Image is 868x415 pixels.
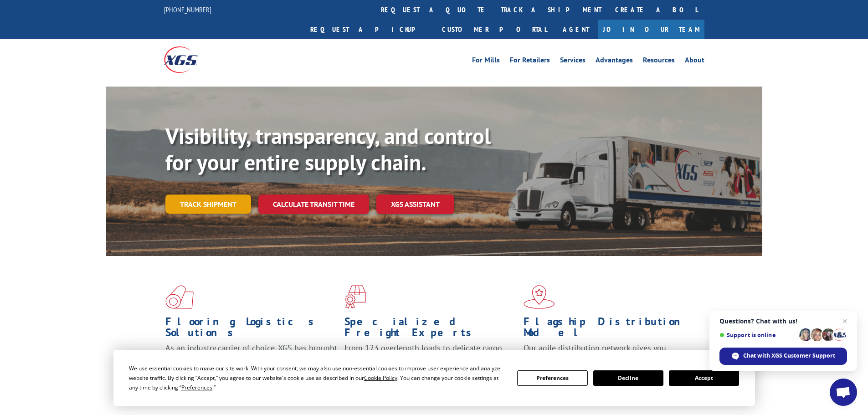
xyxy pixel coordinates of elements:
span: Our agile distribution network gives you nationwide inventory management on demand. [524,343,691,364]
a: Request a pickup [303,20,435,39]
p: From 123 overlength loads to delicate cargo, our experienced staff knows the best way to move you... [344,343,517,383]
h1: Flooring Logistics Solutions [165,316,338,343]
button: Accept [669,370,739,386]
div: Open chat [830,379,857,406]
a: Join Our Team [598,20,704,39]
span: Support is online [719,332,796,338]
h1: Specialized Freight Experts [344,316,517,343]
a: Calculate transit time [258,195,369,214]
a: XGS ASSISTANT [376,195,454,214]
a: Advantages [596,56,633,67]
div: Cookie Consent Prompt [113,350,755,406]
b: Visibility, transparency, and control for your entire supply chain. [165,122,491,176]
img: xgs-icon-total-supply-chain-intelligence-red [165,285,194,309]
span: Chat with XGS Customer Support [743,352,835,360]
a: [PHONE_NUMBER] [164,5,211,14]
a: Services [560,56,586,67]
a: Resources [643,56,675,67]
button: Decline [593,370,663,386]
div: Chat with XGS Customer Support [719,348,847,365]
span: Close chat [839,316,850,327]
a: Customer Portal [435,20,554,39]
div: We use essential cookies to make our site work. With your consent, we may also use non-essential ... [129,364,506,392]
a: About [685,56,704,67]
a: Track shipment [165,195,251,214]
a: Agent [554,20,598,39]
span: Preferences [181,384,212,391]
span: Questions? Chat with us! [719,318,847,325]
img: xgs-icon-focused-on-flooring-red [344,285,366,309]
span: Cookie Policy [364,374,397,382]
h1: Flagship Distribution Model [524,316,696,343]
span: As an industry carrier of choice, XGS has brought innovation and dedication to flooring logistics... [165,343,337,375]
a: For Retailers [510,56,550,67]
img: xgs-icon-flagship-distribution-model-red [524,285,555,309]
button: Preferences [517,370,587,386]
a: For Mills [472,56,500,67]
